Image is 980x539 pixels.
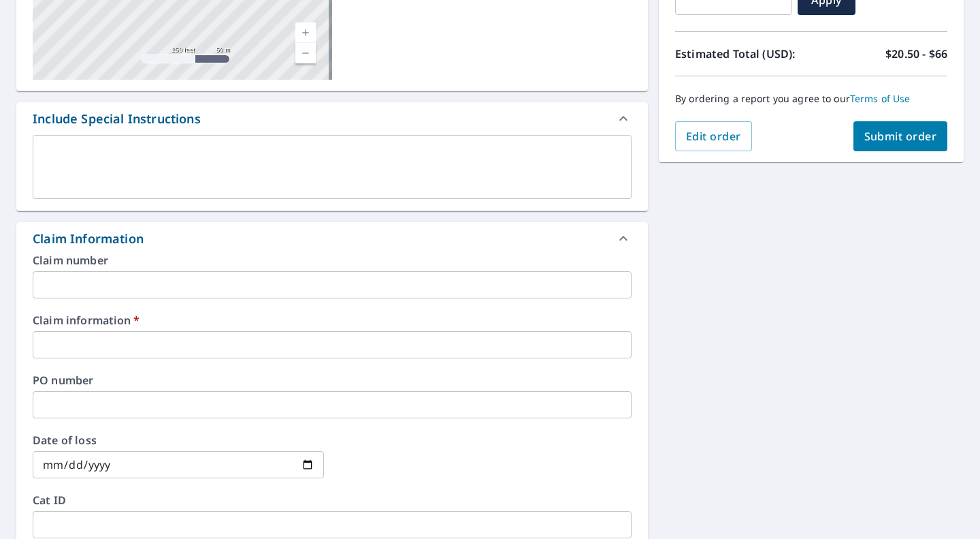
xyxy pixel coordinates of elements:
a: Current Level 17, Zoom In [295,22,316,43]
a: Current Level 17, Zoom Out [295,43,316,63]
label: Cat ID [33,495,632,506]
button: Submit order [853,121,948,151]
p: Estimated Total (USD): [675,46,811,62]
label: Claim information [33,315,632,326]
div: Include Special Instructions [33,110,201,128]
label: Claim number [33,255,632,266]
button: Edit order [675,121,752,151]
label: PO number [33,375,632,386]
label: Date of loss [33,435,324,446]
p: By ordering a report you agree to our [675,93,947,105]
div: Claim Information [16,222,648,255]
div: Include Special Instructions [16,102,648,135]
p: $20.50 - $66 [885,46,947,62]
div: Claim Information [33,230,144,248]
span: Submit order [864,129,937,144]
span: Edit order [686,129,741,144]
a: Terms of Use [850,92,911,105]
